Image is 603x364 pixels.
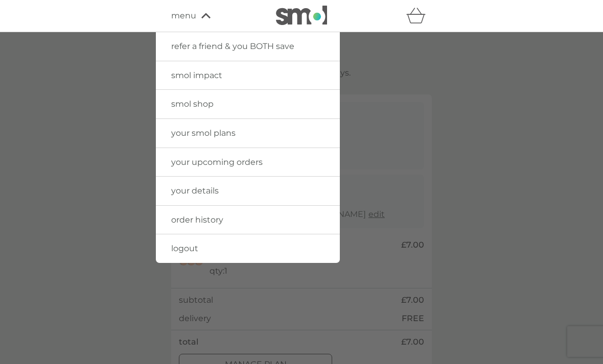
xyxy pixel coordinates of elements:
[171,41,294,51] span: refer a friend & you BOTH save
[171,157,263,167] span: your upcoming orders
[276,6,327,25] img: smol
[171,99,214,109] span: smol shop
[171,9,196,22] span: menu
[171,244,198,253] span: logout
[156,177,340,205] a: your details
[406,6,432,26] div: basket
[156,206,340,234] a: order history
[171,70,222,80] span: smol impact
[156,119,340,148] a: your smol plans
[171,128,236,138] span: your smol plans
[171,186,219,196] span: your details
[156,61,340,90] a: smol impact
[156,90,340,118] a: smol shop
[156,234,340,263] a: logout
[156,32,340,61] a: refer a friend & you BOTH save
[156,148,340,177] a: your upcoming orders
[171,215,223,225] span: order history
